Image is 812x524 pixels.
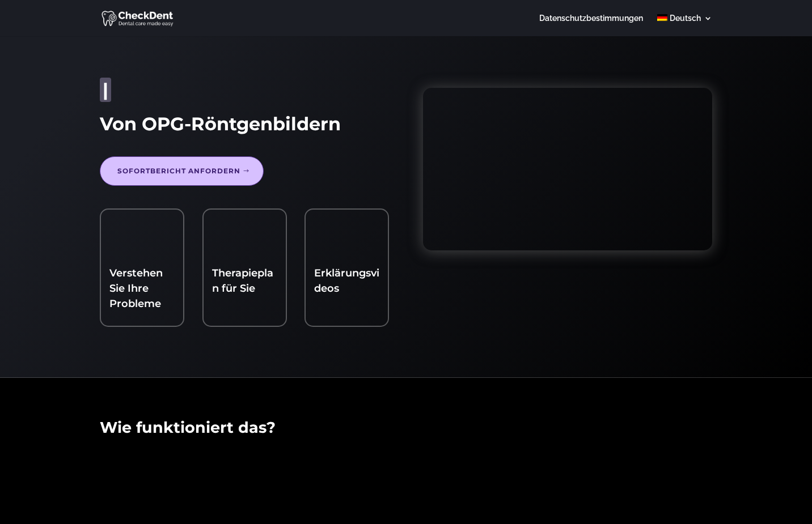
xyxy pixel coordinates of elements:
[100,156,264,186] a: Sofortbericht anfordern
[670,14,701,23] span: Deutsch
[100,113,389,140] h1: Von OPG-Röntgenbildern
[423,88,712,250] iframe: Wie Sie Ihr Röntgenbild hochladen und sofort eine zweite Meinung erhalten
[539,14,643,36] a: Datenschutzbestimmungen
[100,418,276,437] span: Wie funktioniert das?
[657,14,712,36] a: Deutsch
[314,267,379,295] a: Erklärungsvideos
[109,267,163,310] a: Verstehen Sie Ihre Probleme
[212,267,273,295] a: Therapieplan für Sie
[102,9,175,27] img: CheckDent
[103,79,108,101] span: |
